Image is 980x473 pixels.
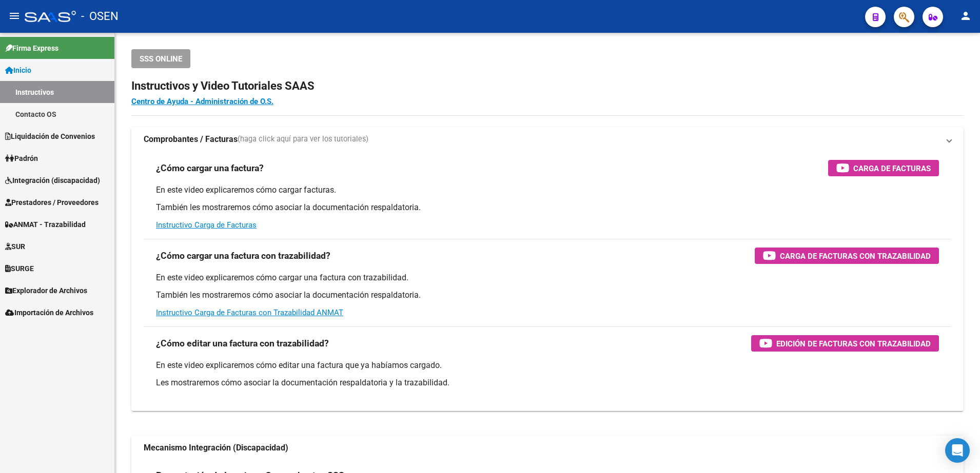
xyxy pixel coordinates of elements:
p: En este video explicaremos cómo editar una factura que ya habíamos cargado. [156,360,939,371]
span: Inicio [5,65,31,76]
mat-expansion-panel-header: Mecanismo Integración (Discapacidad) [131,436,964,460]
p: En este video explicaremos cómo cargar una factura con trazabilidad. [156,272,939,283]
button: SSS ONLINE [131,49,190,68]
span: - OSEN [81,5,119,28]
h3: ¿Cómo cargar una factura? [156,161,264,175]
span: SUR [5,241,25,252]
p: También les mostraremos cómo asociar la documentación respaldatoria. [156,202,939,213]
span: Firma Express [5,43,58,54]
span: (haga click aquí para ver los tutoriales) [238,134,368,145]
h2: Instructivos y Video Tutoriales SAAS [131,76,964,96]
strong: Comprobantes / Facturas [144,134,238,145]
span: Explorador de Archivos [5,285,87,296]
span: Edición de Facturas con Trazabilidad [776,337,931,350]
span: Liquidación de Convenios [5,131,95,142]
button: Carga de Facturas [828,160,939,176]
div: Open Intercom Messenger [945,438,970,463]
span: Carga de Facturas [853,162,931,175]
span: SSS ONLINE [140,54,182,64]
p: También les mostraremos cómo asociar la documentación respaldatoria. [156,290,939,301]
mat-icon: person [959,10,972,22]
strong: Mecanismo Integración (Discapacidad) [144,442,288,454]
button: Edición de Facturas con Trazabilidad [751,335,939,352]
span: Carga de Facturas con Trazabilidad [780,250,931,262]
mat-expansion-panel-header: Comprobantes / Facturas(haga click aquí para ver los tutoriales) [131,127,964,152]
div: Comprobantes / Facturas(haga click aquí para ver los tutoriales) [131,152,964,411]
a: Instructivo Carga de Facturas [156,220,257,230]
p: En este video explicaremos cómo cargar facturas. [156,184,939,196]
span: Importación de Archivos [5,307,93,318]
h3: ¿Cómo editar una factura con trazabilidad? [156,336,329,351]
h3: ¿Cómo cargar una factura con trazabilidad? [156,249,330,263]
a: Instructivo Carga de Facturas con Trazabilidad ANMAT [156,308,343,317]
span: Prestadores / Proveedores [5,197,99,208]
span: Padrón [5,153,38,164]
p: Les mostraremos cómo asociar la documentación respaldatoria y la trazabilidad. [156,377,939,388]
button: Carga de Facturas con Trazabilidad [755,248,939,264]
span: Integración (discapacidad) [5,175,100,186]
span: SURGE [5,263,34,274]
a: Centro de Ayuda - Administración de O.S. [131,97,273,106]
span: ANMAT - Trazabilidad [5,219,86,230]
mat-icon: menu [8,10,21,22]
